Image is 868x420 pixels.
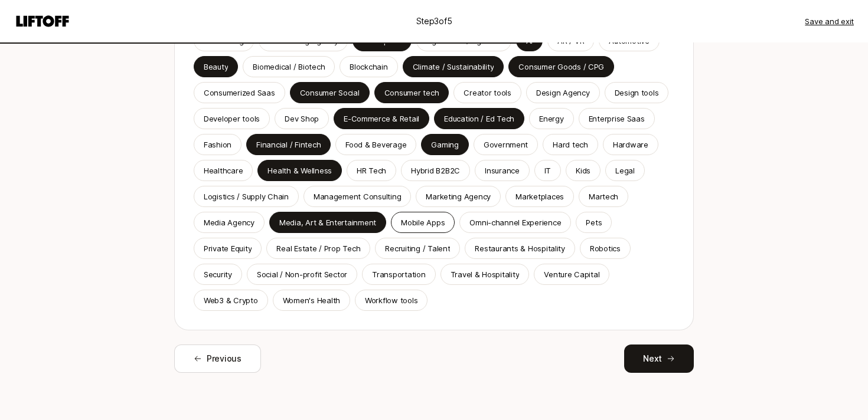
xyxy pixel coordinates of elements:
p: Dev Shop [285,113,319,124]
p: Healthcare [204,165,243,176]
p: Real Estate / Prop Tech [276,242,360,254]
p: Hard tech [553,139,588,150]
p: E-Commerce & Retail [344,113,419,124]
p: Consumerized Saas [204,87,275,99]
div: Creator tools [464,87,511,99]
p: Consumer Social [300,87,360,99]
p: Mobile Apps [401,216,445,228]
p: Recruiting / Talent [385,242,450,254]
p: Government [484,139,528,150]
p: IT [544,165,551,176]
p: Design tools [615,87,659,99]
p: Financial / Fintech [256,139,321,150]
p: Transportation [372,268,425,280]
p: Pets [586,216,602,228]
p: HR Tech [357,165,386,176]
p: Media, Art & Entertainment [279,216,376,228]
p: Travel & Hospitality [451,268,520,280]
p: Logistics / Supply Chain [204,191,289,202]
p: Gaming [431,139,458,150]
p: Web3 & Crypto [204,294,258,306]
p: Media Agency [204,216,254,228]
p: Venture Capital [544,268,599,280]
p: Robotics [590,242,621,254]
p: Hardware [613,139,648,150]
span: Previous [207,352,242,366]
div: Kids [576,165,590,176]
div: Design Agency [536,87,590,99]
p: Restaurants & Hospitality [475,242,565,254]
p: Step 3 of 5 [416,14,452,28]
p: Fashion [204,139,231,150]
p: Health & Wellness [267,165,332,176]
p: Private Equity [204,242,252,254]
p: Women's Health [283,294,340,306]
button: Next [624,344,694,373]
div: Consumer Goods / CPG [518,61,604,73]
div: Consumer tech [384,87,439,99]
p: Energy [539,113,563,124]
p: Legal [615,165,635,176]
p: Insurance [485,165,520,176]
p: Education / Ed Tech [444,113,514,124]
button: Previous [174,344,261,373]
p: Hybrid B2B2C [411,165,460,176]
p: Biomedical / Biotech [253,61,325,73]
p: Omni-channel Experience [469,216,561,228]
p: Enterprise Saas [589,113,645,124]
p: Marketing Agency [426,191,491,202]
p: Martech [589,191,618,202]
button: Save and exit [805,15,854,27]
p: Security [204,268,232,280]
p: Social / Non-profit Sector [257,268,347,280]
p: Workflow tools [365,294,417,306]
p: Climate / Sustainability [413,61,494,73]
p: Management Consulting [314,191,402,202]
p: Food & Beverage [345,139,406,150]
div: Marketplaces [515,191,564,202]
p: Developer tools [204,113,260,124]
p: Blockchain [350,61,387,73]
